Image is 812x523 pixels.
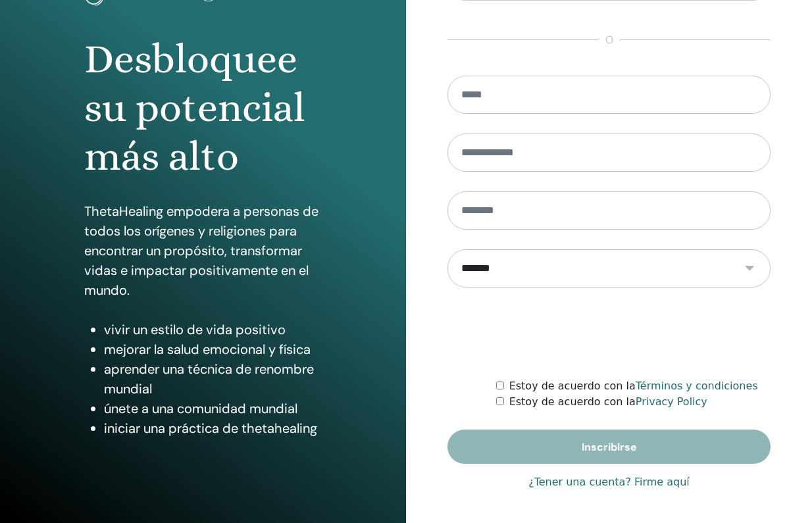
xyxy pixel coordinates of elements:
label: Estoy de acuerdo con la [509,394,707,410]
label: Estoy de acuerdo con la [509,378,758,394]
li: vivir un estilo de vida positivo [104,320,322,339]
li: iniciar una práctica de thetahealing [104,418,322,438]
li: mejorar la salud emocional y física [104,339,322,359]
p: ThetaHealing empodera a personas de todos los orígenes y religiones para encontrar un propósito, ... [84,201,322,300]
span: o [599,32,620,48]
a: ¿Tener una cuenta? Firme aquí [528,474,690,490]
li: aprender una técnica de renombre mundial [104,359,322,399]
iframe: reCAPTCHA [509,307,709,359]
a: Términos y condiciones [636,380,758,392]
h1: Desbloquee su potencial más alto [84,35,322,182]
li: únete a una comunidad mundial [104,399,322,418]
a: Privacy Policy [636,395,707,408]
